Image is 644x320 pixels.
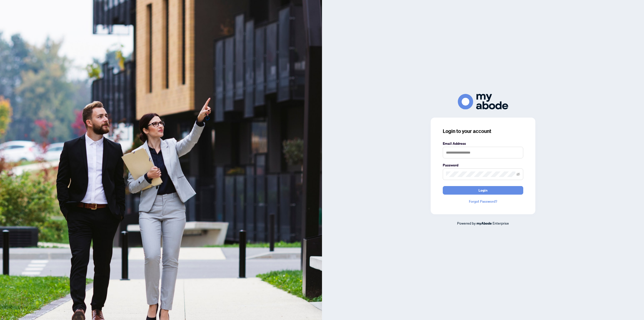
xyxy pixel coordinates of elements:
label: Password [443,162,523,168]
button: Login [443,186,523,195]
a: Forgot Password? [443,199,523,204]
label: Email Address [443,141,523,146]
img: ma-logo [458,94,508,109]
span: eye-invisible [516,172,520,176]
span: Enterprise [493,221,509,225]
h3: Login to your account [443,128,523,135]
span: Powered by [457,221,476,225]
a: myAbode [476,221,492,226]
span: Login [478,186,488,194]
